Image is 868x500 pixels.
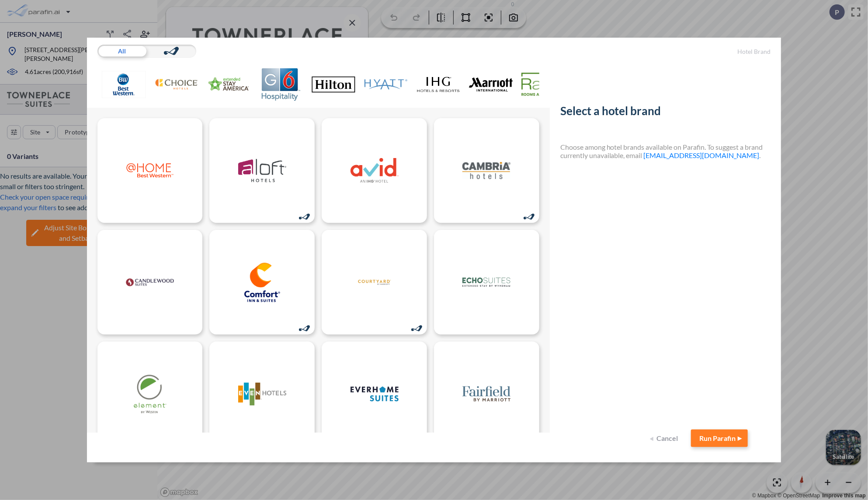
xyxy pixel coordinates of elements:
img: logo [462,374,510,414]
img: logo [238,151,286,190]
img: G6 Hospitality [259,68,303,101]
img: IHG [417,68,460,101]
button: Cancel [647,430,682,447]
img: logo [351,151,399,190]
img: logo [126,374,174,414]
img: Hyatt [364,68,408,101]
h2: Select a hotel brand [560,104,771,121]
img: logo [126,151,174,190]
img: Extended Stay America [207,68,250,101]
img: Choice [154,68,198,101]
img: RaaP [521,68,565,101]
img: logo [462,151,510,190]
h4: Choose among hotel brands available on Parafin. To suggest a brand currently unavailable, email . [560,143,771,159]
img: logo [351,263,399,302]
h5: Hotel Brand [560,48,771,56]
img: logo [238,263,286,302]
a: [EMAIL_ADDRESS][DOMAIN_NAME] [644,151,760,159]
img: logo [462,263,510,302]
img: Marriott [469,68,513,101]
img: logo [351,374,399,414]
button: Run Parafin [691,430,748,447]
img: logo [126,263,174,302]
img: logo [238,374,286,414]
img: Hilton [312,68,355,101]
